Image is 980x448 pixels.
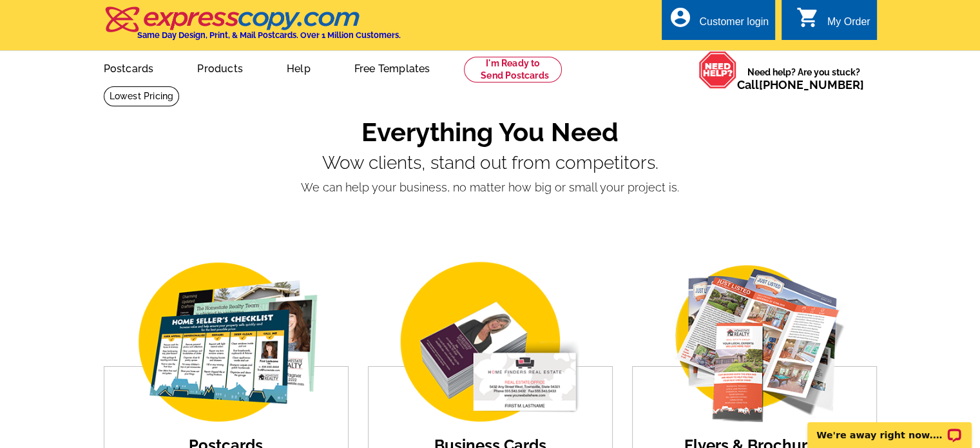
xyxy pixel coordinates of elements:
a: Same Day Design, Print, & Mail Postcards. Over 1 Million Customers. [104,15,401,40]
a: account_circle Customer login [668,14,769,30]
span: Need help? Are you stuck? [737,66,870,92]
img: business-card.png [381,258,600,428]
span: Call [737,78,864,92]
i: shopping_cart [796,6,820,29]
img: img_postcard.png [117,258,336,428]
a: [PHONE_NUMBER] [759,78,864,92]
a: shopping_cart My Order [796,14,870,30]
a: Products [177,52,264,83]
div: Customer login [699,16,769,34]
iframe: LiveChat chat widget [799,407,980,448]
img: help [698,51,737,89]
h1: Everything You Need [104,117,877,148]
p: Wow clients, stand out from competitors. [104,153,877,173]
a: Postcards [83,52,175,83]
i: account_circle [668,6,691,29]
h4: Same Day Design, Print, & Mail Postcards. Over 1 Million Customers. [137,30,401,40]
img: flyer-card.png [645,258,864,428]
a: Help [266,52,331,83]
p: We can help your business, no matter how big or small your project is. [104,179,877,196]
div: My Order [827,16,870,34]
a: Free Templates [334,52,451,83]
